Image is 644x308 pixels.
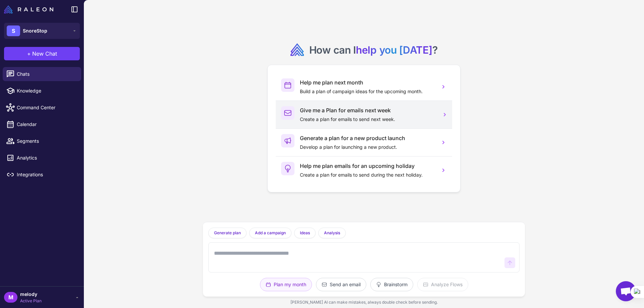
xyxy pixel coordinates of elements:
button: Ideas [294,228,316,238]
a: Knowledge [3,84,81,98]
button: Analysis [318,228,346,238]
h3: Help me plan emails for an upcoming holiday [300,162,435,170]
button: Add a campaign [249,228,291,238]
h2: How can I ? [309,43,438,57]
button: +New Chat [4,47,80,60]
div: S [7,25,20,36]
span: Segments [17,137,76,145]
a: Analytics [3,151,81,165]
span: New Chat [32,50,57,58]
span: Generate plan [214,230,241,236]
h3: Generate a plan for a new product launch [300,134,435,142]
span: help you [DATE] [356,44,432,56]
img: Raleon Logo [4,5,53,13]
span: Command Center [17,104,76,111]
a: Segments [3,134,81,148]
span: + [27,50,31,58]
span: melody [20,291,42,298]
h3: Give me a Plan for emails next week [300,106,435,114]
a: Calendar [3,117,81,131]
span: Calendar [17,121,76,128]
a: Chats [3,67,81,81]
button: Brainstorm [370,278,413,291]
span: Analysis [324,230,340,236]
button: SSnoreStop [4,23,80,39]
p: Develop a plan for launching a new product. [300,143,435,151]
a: Command Center [3,101,81,115]
p: Create a plan for emails to send during the next holiday. [300,171,435,179]
span: Analytics [17,154,76,162]
button: Analyze Flows [417,278,468,291]
p: Create a plan for emails to send next week. [300,116,435,123]
div: M [4,292,17,303]
button: Generate plan [208,228,247,238]
a: Open chat [616,281,636,301]
div: [PERSON_NAME] AI can make mistakes, always double check before sending. [203,297,525,308]
span: Active Plan [20,298,42,304]
button: Plan my month [260,278,312,291]
span: SnoreStop [23,27,47,35]
a: Integrations [3,168,81,182]
span: Chats [17,70,76,78]
button: Send an email [316,278,366,291]
p: Build a plan of campaign ideas for the upcoming month. [300,88,435,95]
span: Add a campaign [255,230,286,236]
span: Ideas [300,230,310,236]
span: Integrations [17,171,76,178]
span: Knowledge [17,87,76,95]
h3: Help me plan next month [300,78,435,86]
